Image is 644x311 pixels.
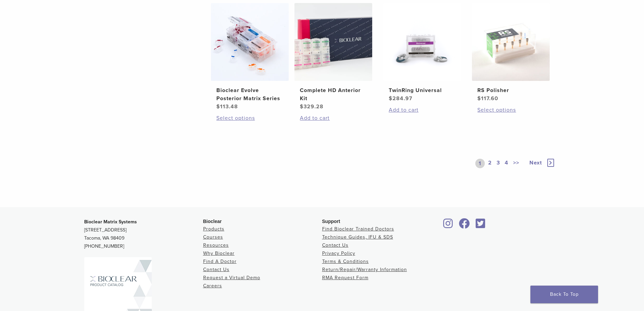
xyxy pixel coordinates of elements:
[211,3,289,111] a: Bioclear Evolve Posterior Matrix SeriesBioclear Evolve Posterior Matrix Series $113.48
[216,103,220,110] span: $
[300,103,304,110] span: $
[203,283,222,289] a: Careers
[487,159,493,168] a: 2
[216,114,283,122] a: Select options for “Bioclear Evolve Posterior Matrix Series”
[389,106,456,114] a: Add to cart: “TwinRing Universal”
[211,3,289,81] img: Bioclear Evolve Posterior Matrix Series
[503,159,510,168] a: 4
[441,222,455,229] a: Bioclear
[294,3,372,81] img: Complete HD Anterior Kit
[477,106,544,114] a: Select options for “RS Polisher”
[477,95,481,102] span: $
[203,275,260,281] a: Request a Virtual Demo
[474,222,488,229] a: Bioclear
[383,3,462,103] a: TwinRing UniversalTwinRing Universal $284.97
[529,159,542,166] span: Next
[322,275,368,281] a: RMA Request Form
[472,3,550,103] a: RS PolisherRS Polisher $117.60
[203,259,237,264] a: Find A Doctor
[203,234,223,240] a: Courses
[84,219,137,225] strong: Bioclear Matrix Systems
[300,114,367,122] a: Add to cart: “Complete HD Anterior Kit”
[477,86,544,94] h2: RS Polisher
[322,242,349,248] a: Contact Us
[300,103,324,110] bdi: 329.28
[203,242,229,248] a: Resources
[389,95,392,102] span: $
[322,219,340,224] span: Support
[203,226,224,232] a: Products
[300,86,367,103] h2: Complete HD Anterior Kit
[322,267,407,272] a: Return/Repair/Warranty Information
[512,159,521,168] a: >>
[203,219,222,224] span: Bioclear
[216,103,238,110] bdi: 113.48
[216,86,283,103] h2: Bioclear Evolve Posterior Matrix Series
[383,3,461,81] img: TwinRing Universal
[477,95,498,102] bdi: 117.60
[84,218,203,250] p: [STREET_ADDRESS] Tacoma, WA 98409 [PHONE_NUMBER]
[322,226,394,232] a: Find Bioclear Trained Doctors
[475,159,485,168] a: 1
[203,250,235,256] a: Why Bioclear
[495,159,501,168] a: 3
[322,234,393,240] a: Technique Guides, IFU & SDS
[322,259,369,264] a: Terms & Conditions
[530,286,598,303] a: Back To Top
[389,86,456,94] h2: TwinRing Universal
[472,3,550,81] img: RS Polisher
[389,95,412,102] bdi: 284.97
[294,3,373,111] a: Complete HD Anterior KitComplete HD Anterior Kit $329.28
[203,267,230,272] a: Contact Us
[457,222,472,229] a: Bioclear
[322,250,355,256] a: Privacy Policy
